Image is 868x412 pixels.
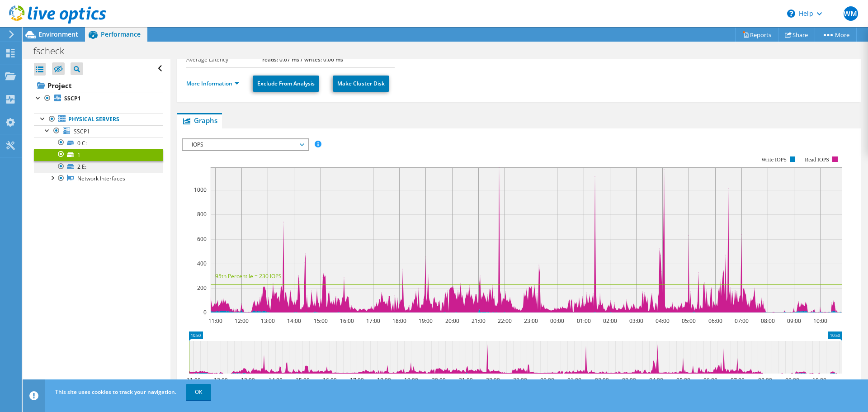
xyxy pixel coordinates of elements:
a: Reports [735,28,778,42]
text: 03:00 [629,317,643,325]
text: 95th Percentile = 230 IOPS [215,272,282,280]
text: 08:00 [758,376,772,384]
a: Project [34,78,163,93]
a: OK [186,384,211,400]
text: 11:00 [208,317,222,325]
text: 02:00 [595,376,609,384]
text: 800 [197,210,207,218]
text: 16:00 [340,317,354,325]
text: 04:00 [656,317,670,325]
text: 07:00 [735,317,749,325]
h1: fscheck [29,46,78,56]
text: 17:00 [350,376,364,384]
a: SSCP1 [34,93,163,104]
text: 01:00 [577,317,591,325]
span: Performance [101,30,141,38]
a: More [815,28,857,42]
text: 20:00 [445,317,459,325]
span: SSCP1 [74,128,90,135]
text: 00:00 [540,376,554,384]
text: 11:00 [187,376,201,384]
text: 21:00 [459,376,473,384]
a: 0 C: [34,137,163,149]
text: 19:00 [419,317,433,325]
text: 23:00 [513,376,527,384]
span: Graphs [182,116,217,125]
text: 22:00 [486,376,500,384]
text: 19:00 [404,376,418,384]
a: Share [778,28,815,42]
label: Average Latency [186,55,262,64]
text: 200 [197,284,207,292]
text: 16:00 [323,376,337,384]
text: 09:00 [787,317,801,325]
text: 23:00 [524,317,538,325]
text: 21:00 [472,317,486,325]
text: 12:00 [235,317,249,325]
a: Make Cluster Disk [333,76,389,92]
text: 01:00 [567,376,581,384]
text: 02:00 [603,317,617,325]
a: SSCP1 [34,125,163,137]
svg: \n [787,9,795,18]
a: Physical Servers [34,114,163,125]
text: 14:00 [287,317,301,325]
a: Exclude From Analysis [253,76,319,92]
text: 17:00 [366,317,380,325]
text: 13:00 [241,376,255,384]
text: 1000 [194,186,207,194]
span: Environment [38,30,78,38]
b: SSCP1 [64,95,81,102]
text: 15:00 [296,376,310,384]
text: Read IOPS [805,156,830,163]
text: 08:00 [761,317,775,325]
text: 10:00 [812,376,826,384]
text: 05:00 [676,376,690,384]
text: 09:00 [785,376,799,384]
text: 06:00 [708,317,722,325]
text: 06:00 [703,376,717,384]
span: This site uses cookies to track your navigation. [55,388,176,396]
text: 00:00 [550,317,564,325]
text: 600 [197,235,207,243]
text: 10:00 [813,317,827,325]
text: Write IOPS [761,156,787,163]
a: 1 [34,149,163,161]
text: 05:00 [682,317,696,325]
text: 18:00 [392,317,406,325]
text: 0 [203,308,207,316]
text: 13:00 [261,317,275,325]
text: 14:00 [269,376,283,384]
b: reads: 0.67 ms / writes: 0.06 ms [262,56,343,63]
text: 18:00 [377,376,391,384]
text: 03:00 [622,376,636,384]
text: 04:00 [649,376,663,384]
a: Network Interfaces [34,173,163,185]
text: 400 [197,260,207,267]
span: WM [844,6,858,21]
text: 15:00 [314,317,328,325]
text: 20:00 [432,376,446,384]
text: 07:00 [731,376,745,384]
text: 22:00 [498,317,512,325]
span: IOPS [187,139,303,150]
a: 2 E: [34,161,163,173]
a: More Information [186,80,239,87]
text: 12:00 [214,376,228,384]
